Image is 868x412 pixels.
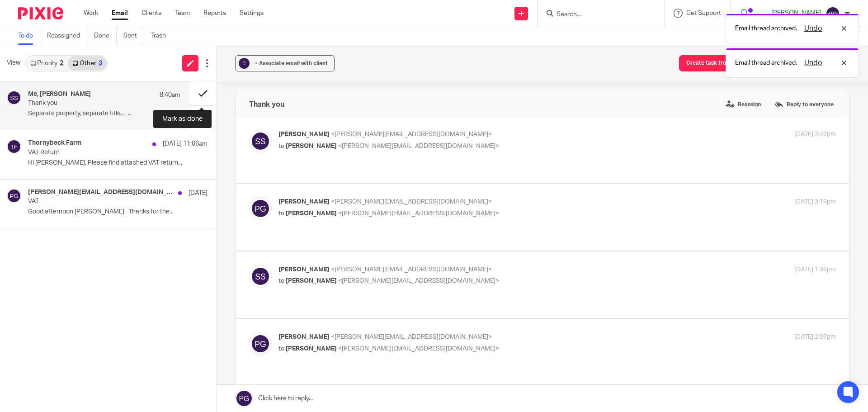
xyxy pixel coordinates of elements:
p: VAT Return [28,149,172,156]
p: [DATE] 3:19pm [794,197,836,207]
span: [PERSON_NAME] [286,278,337,284]
span: [PERSON_NAME] [286,346,337,352]
p: [DATE] 2:42pm [794,130,836,139]
img: svg%3E [7,139,21,154]
button: Undo [802,23,825,34]
img: svg%3E [7,90,21,105]
p: [DATE] [189,189,208,198]
div: ? [239,58,250,69]
img: svg%3E [249,130,272,152]
a: [DOMAIN_NAME] [8,102,61,109]
p: [DATE] 1:36pm [794,265,836,275]
span: [PERSON_NAME] [278,199,330,205]
span: <[PERSON_NAME][EMAIL_ADDRESS][DOMAIN_NAME]> [338,346,499,352]
img: Pixie [18,7,63,19]
span: <[PERSON_NAME][EMAIL_ADDRESS][DOMAIN_NAME]> [331,131,492,137]
label: Reassign [723,98,763,111]
span: to [278,210,284,217]
span: [PERSON_NAME] [278,334,330,340]
div: 2 [60,60,63,66]
p: 8:40am [160,90,180,99]
p: VAT [28,198,172,205]
p: [DATE] 2:07pm [794,332,836,342]
span: <[PERSON_NAME][EMAIL_ADDRESS][DOMAIN_NAME]> [331,334,492,340]
a: Reassigned [47,27,87,45]
p: [DATE] 11:06am [163,139,208,148]
p: Hi [PERSON_NAME], Please find attached VAT return... [28,159,208,167]
a: Priority2 [26,56,68,71]
h4: Thank you [249,100,284,109]
img: svg%3E [249,197,272,220]
a: Work [84,9,98,18]
a: Reports [203,9,226,18]
a: Done [94,27,117,45]
span: [PERSON_NAME] [278,266,330,273]
a: [PERSON_NAME][EMAIL_ADDRESS][DOMAIN_NAME] [117,222,275,229]
label: Reply to everyone [772,98,836,111]
button: Undo [802,57,825,68]
p: Separate property, separate title... ... [28,110,180,118]
span: <[PERSON_NAME][EMAIL_ADDRESS][DOMAIN_NAME]> [331,266,492,273]
span: [PERSON_NAME] [286,210,337,217]
h4: Thornybeck Farm [28,139,81,147]
span: <[PERSON_NAME][EMAIL_ADDRESS][DOMAIN_NAME]> [338,278,499,284]
a: [PERSON_NAME][EMAIL_ADDRESS][DOMAIN_NAME] [6,93,173,100]
img: svg%3E [826,6,840,21]
span: <[PERSON_NAME][EMAIL_ADDRESS][DOMAIN_NAME]> [338,143,499,149]
a: Settings [240,9,264,18]
span: FCCA [55,57,70,63]
img: svg%3E [249,332,272,355]
button: ? + Associate email with client [235,55,335,71]
p: Email thread archived. [735,24,797,33]
img: svg%3E [7,189,21,203]
a: Trash [151,27,173,45]
span: [PERSON_NAME] [278,131,330,137]
h4: Me, [PERSON_NAME] [28,90,91,98]
span: to [278,346,284,352]
span: to [278,143,284,149]
span: View [7,58,20,68]
p: Thank you [28,99,150,107]
a: Sent [123,27,144,45]
p: Email thread archived. [735,58,797,67]
a: Team [175,9,190,18]
h4: [PERSON_NAME][EMAIL_ADDRESS][DOMAIN_NAME], Me [28,189,174,196]
p: Good afternoon [PERSON_NAME] Thanks for the... [28,208,208,216]
div: 3 [99,60,102,66]
a: Clients [142,9,161,18]
img: svg%3E [249,265,272,288]
span: [PERSON_NAME] [286,143,337,149]
span: to [278,278,284,284]
a: To do [18,27,40,45]
span: <[PERSON_NAME][EMAIL_ADDRESS][DOMAIN_NAME]> [331,199,492,205]
span: <[PERSON_NAME][EMAIL_ADDRESS][DOMAIN_NAME]> [338,210,499,217]
a: Email [112,9,128,18]
a: Other3 [68,56,106,71]
span: + Associate email with client [255,61,328,66]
